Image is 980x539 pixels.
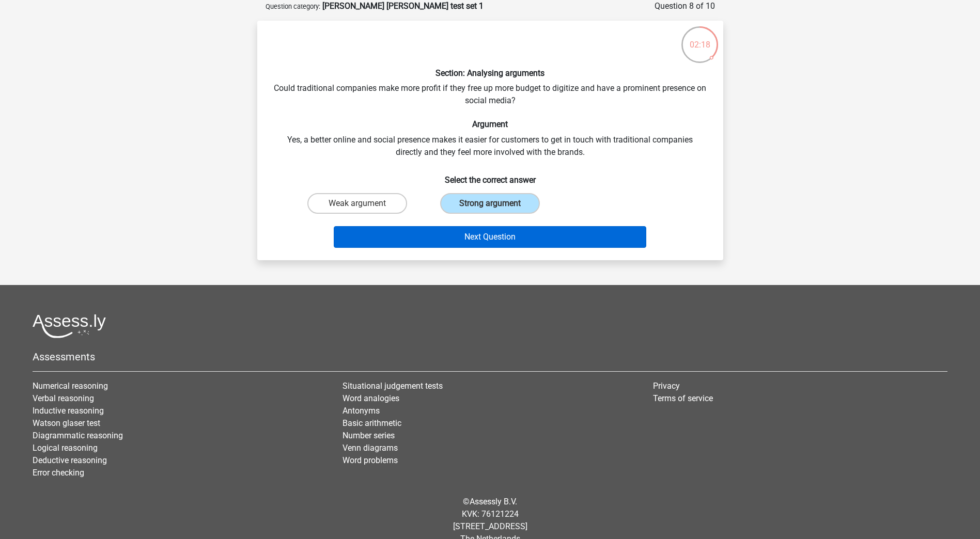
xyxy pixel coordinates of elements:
div: Could traditional companies make more profit if they free up more budget to digitize and have a p... [261,29,719,252]
label: Weak argument [307,193,407,214]
a: Word analogies [343,393,399,403]
a: Number series [343,431,395,440]
h6: Select the correct answer [274,167,707,185]
a: Inductive reasoning [33,406,104,416]
a: Antonyms [343,406,380,416]
strong: [PERSON_NAME] [PERSON_NAME] test set 1 [322,1,484,11]
div: 02:18 [680,25,719,51]
h6: Argument [274,119,707,129]
a: Word problems [343,455,398,465]
button: Next Question [334,226,646,248]
label: Strong argument [440,193,540,214]
h5: Assessments [33,351,947,363]
a: Error checking [33,468,84,478]
a: Assessly B.V. [470,497,517,506]
a: Situational judgement tests [343,381,443,391]
a: Deductive reasoning [33,455,107,465]
a: Basic arithmetic [343,418,401,428]
a: Venn diagrams [343,443,398,453]
a: Numerical reasoning [33,381,108,391]
h6: Section: Analysing arguments [274,68,707,78]
a: Logical reasoning [33,443,98,453]
img: Assessly logo [33,314,106,338]
a: Privacy [653,381,680,391]
small: Question category: [266,3,320,10]
a: Terms of service [653,393,713,403]
a: Watson glaser test [33,418,100,428]
a: Verbal reasoning [33,393,94,403]
a: Diagrammatic reasoning [33,431,123,440]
